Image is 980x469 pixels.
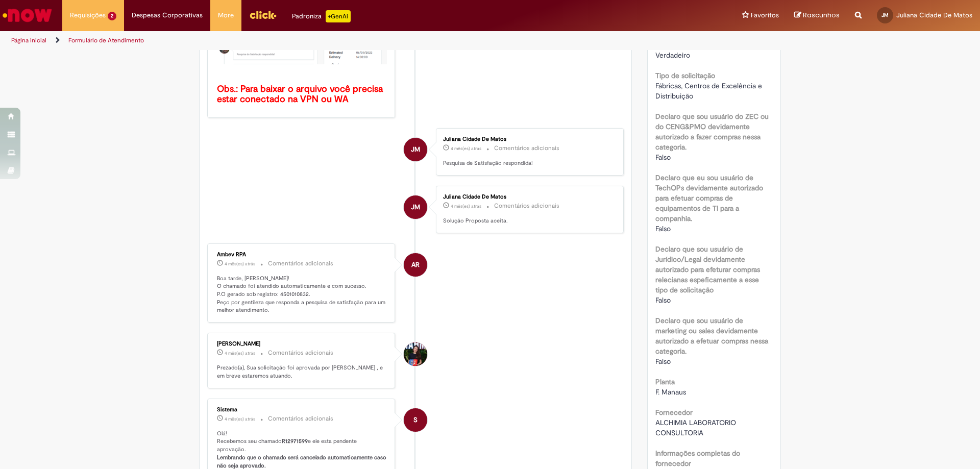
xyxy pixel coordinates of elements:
[655,51,690,60] span: Verdadeiro
[451,203,481,209] time: 24/04/2025 14:04:40
[225,416,255,422] time: 23/04/2025 17:08:47
[225,350,255,356] time: 24/04/2025 13:59:17
[655,357,671,366] span: Falso
[292,10,351,22] div: Padroniza
[217,83,385,105] b: Obs.: Para baixar o arquivo você precisa estar conectado na VPN ou WA
[225,261,255,267] span: 4 mês(es) atrás
[225,261,255,267] time: 24/04/2025 14:01:23
[655,408,693,417] b: Fornecedor
[70,10,106,20] span: Requisições
[225,416,255,422] span: 4 mês(es) atrás
[108,12,116,20] span: 2
[655,81,764,101] span: Fábricas, Centros de Excelência e Distribuição
[411,137,420,162] span: JM
[451,145,481,152] span: 4 mês(es) atrás
[794,11,840,20] a: Rascunhos
[803,10,840,20] span: Rascunhos
[655,387,686,397] span: F. Manaus
[896,11,972,19] span: Juliana Cidade De Matos
[411,253,420,277] span: AR
[217,275,387,315] p: Boa tarde, [PERSON_NAME]! O chamado foi atendido automaticamente e com sucesso. P.O gerado sob re...
[249,7,277,22] img: click_logo_yellow_360x200.png
[751,10,779,20] span: Favoritos
[494,144,559,153] small: Comentários adicionais
[8,31,646,50] ul: Trilhas de página
[404,342,427,366] div: Thaina Teixeira Klein
[655,316,768,356] b: Declaro que sou usuário de marketing ou sales devidamente autorizado a efetuar compras nessa cate...
[404,195,427,219] div: Juliana Cidade De Matos
[443,217,613,225] p: Solução Proposta aceita.
[881,12,889,18] span: JM
[218,10,234,20] span: More
[404,138,427,161] div: Juliana Cidade De Matos
[655,173,763,223] b: Declaro que eu sou usuário de TechOPs devidamente autorizado para efetuar compras de equipamentos...
[217,252,387,258] div: Ambev RPA
[655,153,671,162] span: Falso
[217,341,387,347] div: [PERSON_NAME]
[282,437,308,445] b: R12971599
[655,224,671,233] span: Falso
[11,36,46,44] a: Página inicial
[413,408,418,432] span: S
[443,159,613,167] p: Pesquisa de Satisfação respondida!
[494,202,559,210] small: Comentários adicionais
[268,349,333,357] small: Comentários adicionais
[217,407,387,413] div: Sistema
[451,145,481,152] time: 24/04/2025 14:04:48
[655,112,769,152] b: Declaro que sou usuário do ZEC ou do CENG&PMO devidamente autorizado a fazer compras nessa catego...
[655,71,715,80] b: Tipo de solicitação
[411,195,420,219] span: JM
[655,244,760,294] b: Declaro que sou usuário de Jurídico/Legal devidamente autorizado para efeturar compras relecianas...
[655,295,671,305] span: Falso
[68,36,144,44] a: Formulário de Atendimento
[225,350,255,356] span: 4 mês(es) atrás
[655,377,675,386] b: Planta
[268,259,333,268] small: Comentários adicionais
[451,203,481,209] span: 4 mês(es) atrás
[268,414,333,423] small: Comentários adicionais
[326,10,351,22] p: +GenAi
[132,10,203,20] span: Despesas Corporativas
[1,5,54,26] img: ServiceNow
[404,253,427,277] div: Ambev RPA
[217,364,387,380] p: Prezado(a), Sua solicitação foi aprovada por [PERSON_NAME] , e em breve estaremos atuando.
[404,408,427,432] div: System
[443,194,613,200] div: Juliana Cidade De Matos
[443,136,613,142] div: Juliana Cidade De Matos
[655,449,740,468] b: Informações completas do fornecedor
[655,418,738,437] span: ALCHIMIA LABORATORIO CONSULTORIA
